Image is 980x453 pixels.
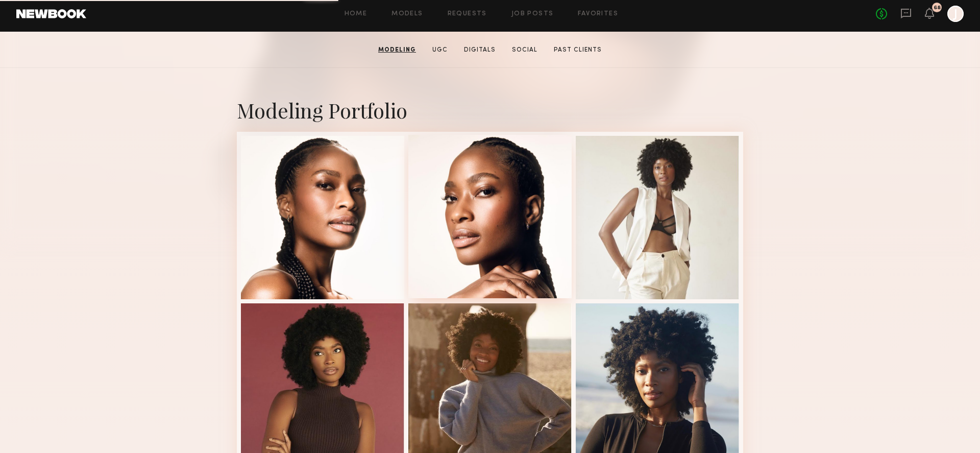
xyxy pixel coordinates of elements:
a: Past Clients [550,45,606,55]
a: UGC [428,45,452,55]
div: Modeling Portfolio [237,97,743,124]
a: Home [345,11,367,17]
a: Modeling [374,45,420,55]
a: Job Posts [511,11,554,17]
a: J [947,6,964,22]
a: Models [391,11,423,17]
a: Favorites [578,11,618,17]
div: 68 [934,5,941,11]
a: Requests [448,11,487,17]
a: Digitals [460,45,500,55]
a: Social [508,45,542,55]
